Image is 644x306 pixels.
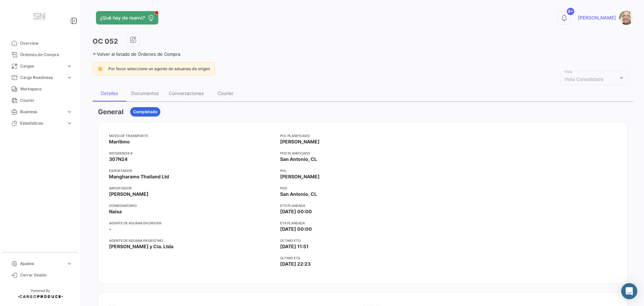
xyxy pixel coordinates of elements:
[20,109,64,115] span: Business
[280,203,446,208] app-card-info-title: ETD planeada
[109,138,130,145] span: Marítimo
[109,168,275,173] app-card-info-title: Exportador
[280,185,446,191] app-card-info-title: POD
[66,109,72,115] span: expand_more
[109,238,275,243] app-card-info-title: Agente de Aduana en Destino
[109,208,122,215] span: Naisa
[109,226,111,232] span: -
[619,11,633,25] img: Captura.PNG
[20,63,64,69] span: Cargas
[621,283,637,299] div: Abrir Intercom Messenger
[109,133,275,138] app-card-info-title: Modo de Transporte
[20,261,64,267] span: Ajustes
[93,37,118,46] h3: OC 052
[5,83,75,95] a: Workspace
[218,90,233,96] div: Courier
[100,14,145,21] span: ¿Qué hay de nuevo?
[108,66,210,71] span: Por favor seleccione un agente de aduanas de origen
[101,90,118,96] div: Detalles
[5,38,75,49] a: Overview
[109,173,169,180] span: Mangharams Thailand Ltd
[280,238,446,243] app-card-info-title: Último ETD
[280,220,446,226] app-card-info-title: ETA planeada
[109,191,149,198] span: [PERSON_NAME]
[5,49,75,60] a: Órdenes de Compra
[5,95,75,106] a: Courier
[23,8,57,27] img: Manufactura+Logo.png
[169,90,204,96] div: Conversaciones
[564,76,603,82] mat-select-trigger: Vista Consolidada
[20,75,64,81] span: Cargo Readiness
[109,220,275,226] app-card-info-title: Agente de Aduana en Origen
[66,75,72,81] span: expand_more
[20,97,72,103] span: Courier
[66,63,72,69] span: expand_more
[98,107,123,117] h3: General
[133,109,157,115] span: Completado
[280,133,446,138] app-card-info-title: POL Planificado
[578,14,616,21] span: [PERSON_NAME]
[66,261,72,267] span: expand_more
[280,255,446,261] app-card-info-title: Último ETA
[20,272,72,278] span: Cerrar Sesión
[96,11,158,25] button: ¿Qué hay de nuevo?
[20,86,72,92] span: Workspace
[109,185,275,191] app-card-info-title: Importador
[109,243,173,250] span: [PERSON_NAME] y Cia. Ltda
[109,156,127,163] span: 307N24
[109,150,275,156] app-card-info-title: Referencia #
[280,173,320,180] span: [PERSON_NAME]
[131,90,159,96] div: Documentos
[280,261,311,267] span: [DATE] 22:23
[20,52,72,58] span: Órdenes de Compra
[280,150,446,156] app-card-info-title: POD Planificado
[280,208,312,215] span: [DATE] 00:00
[280,191,317,198] span: San Antonio, CL
[109,203,275,208] app-card-info-title: Consignatario
[280,156,317,163] span: San Antonio, CL
[280,226,312,232] span: [DATE] 00:00
[93,51,180,57] a: Volver al listado de Órdenes de Compra
[280,138,320,145] span: [PERSON_NAME]
[280,168,446,173] app-card-info-title: POL
[280,243,309,250] span: [DATE] 11:51
[20,40,72,46] span: Overview
[20,120,64,126] span: Estadísticas
[66,120,72,126] span: expand_more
